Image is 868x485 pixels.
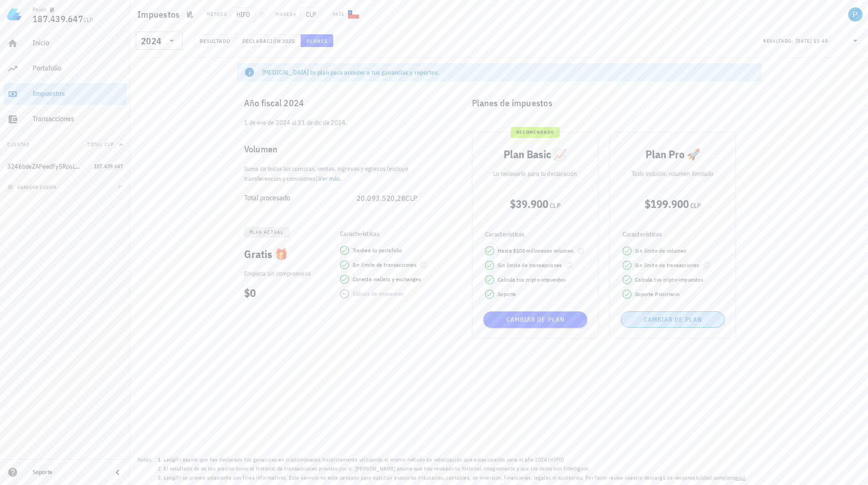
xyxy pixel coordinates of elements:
a: Inicio [4,33,127,54]
span: 187.439.647 [33,13,83,25]
button: Cambiar de plan [483,311,587,328]
span: Soporte Prioritario [635,290,680,299]
span: 20.093.520,28 [357,193,406,202]
div: País [333,11,344,18]
div: 1 de ene de 2024 al 31 de dic de 2024. [237,118,436,135]
button: Declaración 2025 [236,34,301,47]
span: Soporte [498,290,516,299]
a: Transacciones [4,108,127,130]
button: agregar cuenta [5,183,61,192]
div: Planes de impuestos [465,89,762,118]
div: Soporte [33,469,105,476]
h1: Impuestos [137,7,183,22]
div: Suma de todas las compras, ventas, ingresos y egresos (excluye transferencias y comisiones). . [237,164,436,184]
span: Planes [306,38,328,44]
span: 187.439.647 [94,163,123,170]
a: Portafolio [4,58,127,80]
span: recomendado [516,127,554,138]
span: HIFO [231,7,256,22]
div: Portafolio [33,64,123,72]
img: LedgiFi [7,7,22,22]
div: Paulo [33,6,46,13]
span: Cambiar de plan [625,315,721,324]
div: 2024 [136,32,183,50]
span: CLP [406,193,418,202]
div: [DATE] 11:40 [796,37,828,46]
span: Hasta $ en volumen [498,246,574,255]
div: Transacciones [33,114,123,123]
div: Impuestos [33,89,123,98]
span: Sin límite de volumen [635,246,686,255]
span: Plan Basic 📈 [504,147,567,161]
li: LedgiFi asume que has declarado tus ganancias en criptomonedas históricamente utilizando el mismo... [164,455,747,464]
span: 100 millones [516,247,547,254]
div: Cálculo de impuestos [353,289,403,298]
div: 2024 [141,37,161,46]
span: Plan Pro 🚀 [646,147,700,161]
span: Trackea tu portafolio [353,246,402,255]
div: Total procesado [244,193,357,202]
span: Sin límite de transacciones [635,261,699,270]
span: Declaración [242,38,282,44]
button: CuentasTotal CLP [4,134,127,155]
div: CL-icon [348,9,359,20]
a: aquí [735,474,745,481]
button: Cambiar de plan [621,311,725,328]
div: Método [207,11,227,18]
footer: Notas: [130,452,868,485]
span: Sin límite de transacciones [353,260,417,269]
span: $0 [244,286,256,300]
div: Resultado: [763,35,796,47]
span: Sin límite de transacciones [498,261,562,270]
li: El resultado de es tan preciso como el historial de transacciones provisto por ti. [PERSON_NAME] ... [164,464,747,473]
span: 2025 [282,38,295,44]
a: 3246bdeZAPeedFy5RpoLkzyGGWfoyfA5M6 187.439.647 [4,155,127,177]
span: CLP [83,16,94,24]
span: plan actual [250,227,284,238]
div: Moneda [276,11,297,18]
span: Gratis 🎁 [244,247,288,261]
span: [MEDICAL_DATA] tu plan para acceder a tus ganancias y reportes. [262,68,440,76]
div: avatar [848,7,863,22]
a: Ver más [318,174,340,183]
span: CLP [690,202,701,210]
p: Todo incluido, volumen ilimitado [617,169,728,179]
span: Total CLP [87,141,114,147]
div: 3246bdeZAPeedFy5RpoLkzyGGWfoyfA5M6 [7,163,81,170]
div: Volumen [237,135,436,164]
span: agregar cuenta [9,184,57,190]
span: CLP [550,202,560,210]
button: Planes [301,34,334,47]
a: Impuestos [4,83,127,105]
div: Año fiscal 2024 [237,89,436,118]
span: Calcula tus cripto-impuestos [635,275,703,284]
span: Cambiar de plan [487,315,584,324]
p: Lo necesario para tu declaración [480,169,591,179]
span: $39.900 [510,197,548,211]
span: CLP [300,7,322,22]
p: Empieza sin compromisos [244,268,327,278]
li: LedgiFi se provee solamente con fines informativos. Este servicio no esta pensado para sustituir ... [164,473,747,482]
span: Resultado [199,38,231,44]
span: Calcula tus cripto-impuestos [498,275,566,284]
button: Resultado [193,34,236,47]
span: Conecta wallets y exchanges [353,275,421,284]
span: $199.900 [645,197,689,211]
div: Inicio [33,38,123,47]
div: Resultado:[DATE] 11:40 [758,32,866,49]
